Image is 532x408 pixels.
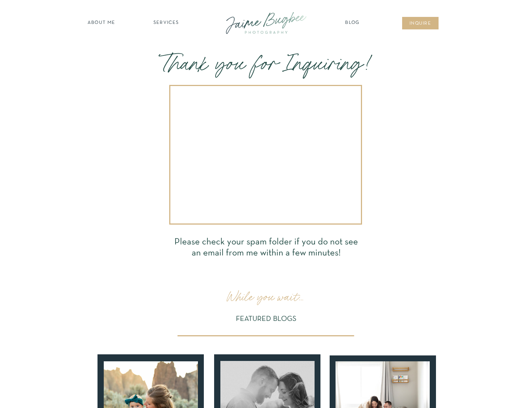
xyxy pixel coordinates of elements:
[85,19,117,27] a: about ME
[343,19,362,27] a: Blog
[161,49,380,83] p: Thank you for Inquiring!
[177,91,354,218] iframe: Thank you for inquiring!
[227,290,309,304] h3: While you wait...
[234,314,299,324] p: FEATURED BLOGS
[145,19,187,27] a: SERVICES
[174,237,358,257] p: Please check your spam folder if you do not see an email from me within a few minutes!
[405,20,435,28] a: inqUIre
